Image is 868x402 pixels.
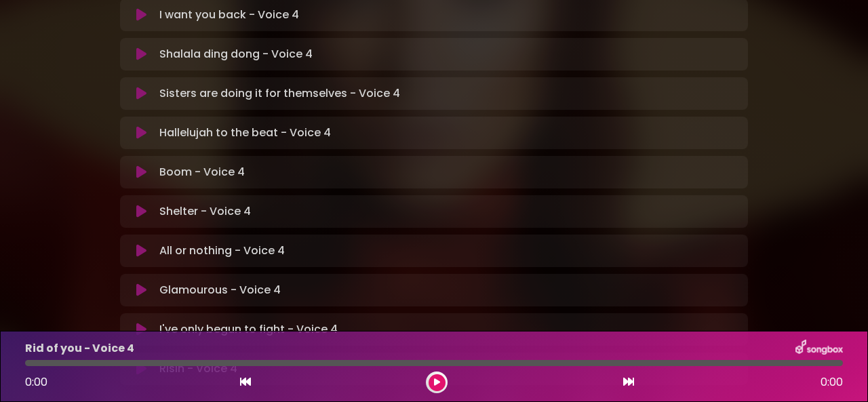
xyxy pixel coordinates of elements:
p: Boom - Voice 4 [159,164,245,180]
span: 0:00 [25,374,47,390]
p: Shelter - Voice 4 [159,203,251,220]
p: Hallelujah to the beat - Voice 4 [159,125,331,141]
p: I want you back - Voice 4 [159,7,299,23]
p: Rid of you - Voice 4 [25,340,134,357]
p: Sisters are doing it for themselves - Voice 4 [159,85,400,102]
p: All or nothing - Voice 4 [159,243,285,259]
p: Shalala ding dong - Voice 4 [159,46,313,62]
p: I've only begun to fight - Voice 4 [159,321,338,338]
p: Glamourous - Voice 4 [159,282,281,298]
span: 0:00 [821,374,843,390]
img: songbox-logo-white.png [795,340,843,357]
